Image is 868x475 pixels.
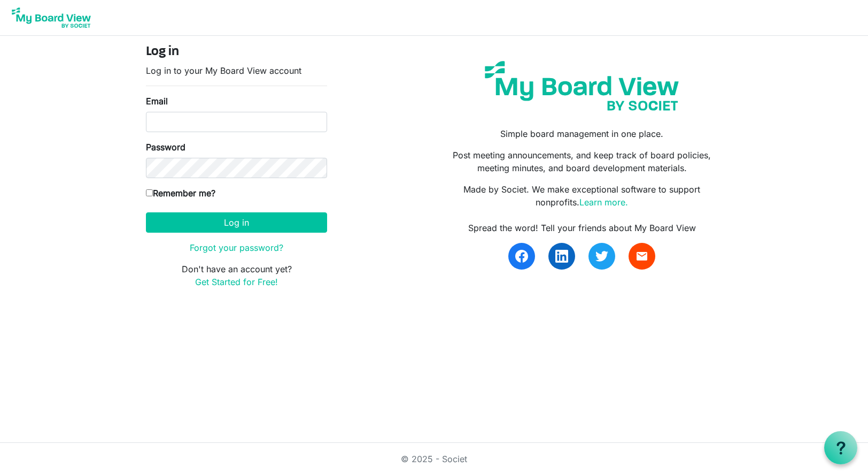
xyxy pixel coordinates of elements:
div: Spread the word! Tell your friends about My Board View [442,221,722,234]
p: Don't have an account yet? [146,263,327,288]
span: email [635,250,648,263]
p: Simple board management in one place. [442,127,722,140]
label: Email [146,95,168,108]
input: Remember me? [146,189,153,196]
p: Post meeting announcements, and keep track of board policies, meeting minutes, and board developm... [442,149,722,174]
p: Made by Societ. We make exceptional software to support nonprofits. [442,183,722,209]
a: email [629,243,655,270]
p: Log in to your My Board View account [146,64,327,77]
a: Get Started for Free! [195,277,278,287]
img: twitter.svg [595,250,608,263]
img: My Board View Logo [9,4,94,31]
a: Learn more. [579,197,628,208]
img: facebook.svg [515,250,528,263]
a: © 2025 - Societ [401,454,467,464]
img: linkedin.svg [555,250,568,263]
label: Remember me? [146,187,215,200]
img: my-board-view-societ.svg [477,53,687,119]
button: Log in [146,212,327,233]
a: Forgot your password? [190,242,283,253]
h4: Log in [146,44,327,60]
label: Password [146,141,185,154]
